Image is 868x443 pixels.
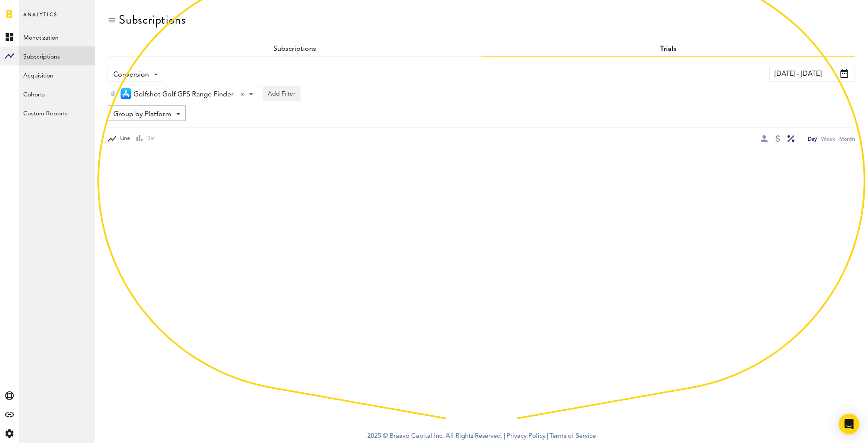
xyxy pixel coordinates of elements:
[110,90,115,96] img: trash_awesome_blue.svg
[660,46,676,53] a: Trials
[23,9,57,28] span: Analytics
[839,134,855,143] div: Month
[821,134,835,143] div: Week
[19,103,95,122] a: Custom Reports
[506,433,546,440] a: Privacy Policy
[113,107,171,122] span: Group by Platform
[108,86,118,101] div: Delete
[19,84,95,103] a: Cohorts
[19,65,95,84] a: Acquisition
[113,68,149,82] span: Conversion
[143,135,155,143] span: Bar
[263,86,301,101] button: Add Filter
[121,88,131,99] img: 21.png
[19,28,95,46] a: Monetization
[116,135,130,143] span: Line
[273,46,316,53] a: Subscriptions
[19,46,95,65] a: Subscriptions
[119,13,186,27] div: Subscriptions
[367,430,502,443] span: 2025 © Braavo Capital Inc. All Rights Reserved.
[808,134,817,143] div: Day
[241,93,244,96] div: Clear
[133,87,234,102] span: Golfshot Golf GPS Range Finder
[549,433,596,440] a: Terms of Service
[839,414,859,434] div: Open Intercom Messenger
